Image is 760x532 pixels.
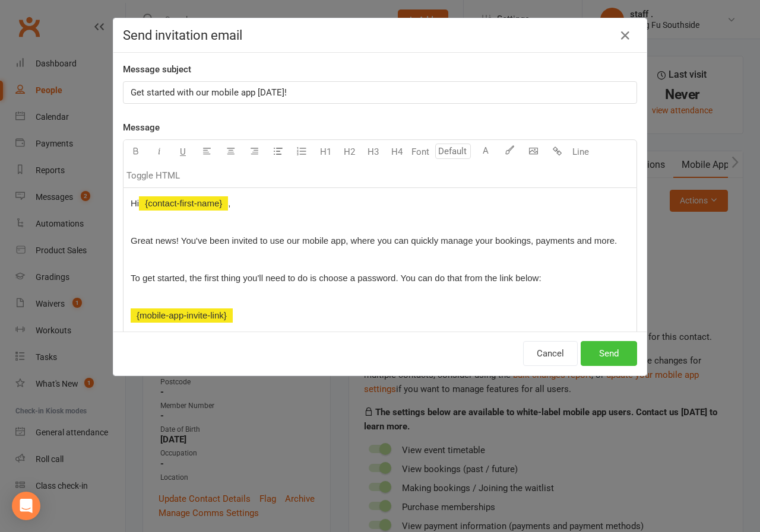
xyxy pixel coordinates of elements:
[385,140,408,164] button: H4
[12,492,40,520] div: Open Intercom Messenger
[123,164,183,187] button: Toggle HTML
[131,273,541,283] span: To get started, the first thing you'll need to do is choose a password. You can do that from the ...
[131,235,617,246] span: Great news! You've been invited to use our mobile app, where you can quickly manage your bookings...
[123,28,637,43] h4: Send invitation email
[474,140,498,164] button: A
[171,140,195,164] button: U
[131,198,139,208] span: Hi
[123,62,191,77] label: Message subject
[569,140,593,164] button: Line
[228,198,230,208] span: ,
[435,144,471,159] input: Default
[337,140,361,164] button: H2
[616,26,635,45] button: Close
[123,120,160,135] label: Message
[581,341,637,366] button: Send
[180,146,186,157] span: U
[523,341,578,366] button: Cancel
[131,87,287,98] span: Get started with our mobile app [DATE]!
[313,140,337,164] button: H1
[361,140,385,164] button: H3
[408,140,432,164] button: Font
